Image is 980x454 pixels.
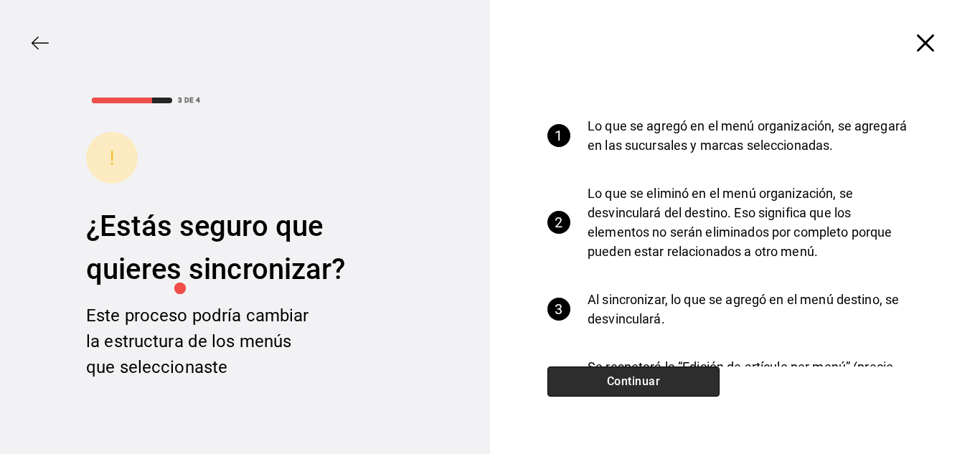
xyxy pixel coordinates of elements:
p: Al sincronizar, lo que se agregó en el menú destino, se desvinculará. [588,290,911,328]
div: 3 [547,298,570,321]
p: Lo que se eliminó en el menú organización, se desvinculará del destino. Eso significa que los ele... [588,184,911,261]
div: Este proceso podría cambiar la estructura de los menús que seleccionaste [86,303,316,380]
p: Se respetará la “Edición de artículo por menú” (precio, foto y modificadores ) del menú organizac... [588,357,911,435]
p: Lo que se agregó en el menú organización, se agregará en las sucursales y marcas seleccionadas. [588,116,911,155]
div: 1 [547,124,570,147]
div: ¿Estás seguro que quieres sincronizar? [86,205,404,291]
div: 2 [547,211,570,234]
div: 3 DE 4 [178,95,200,105]
button: Continuar [547,366,720,397]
